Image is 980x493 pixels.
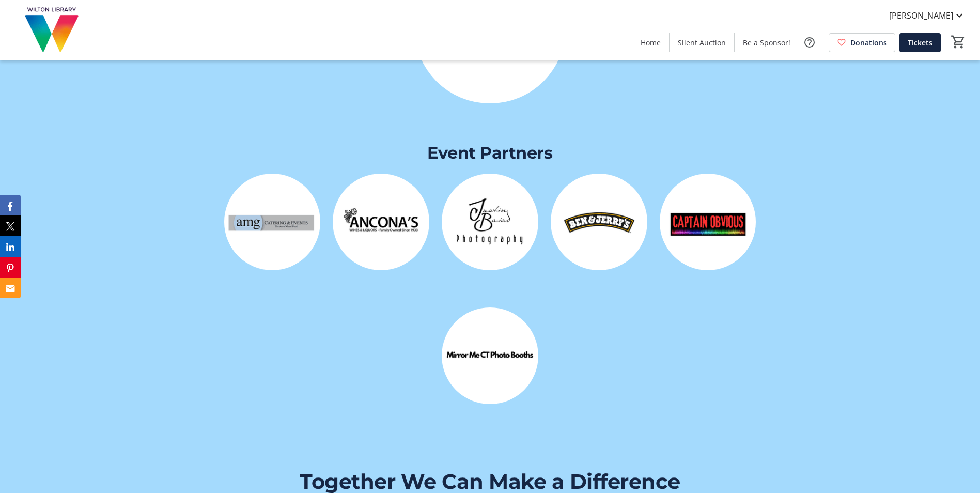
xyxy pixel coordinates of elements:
span: Be a Sponsor! [743,37,790,48]
img: logo [442,307,538,404]
span: Donations [850,37,887,48]
a: Be a Sponsor! [735,33,799,52]
img: logo [442,174,538,270]
img: logo [333,174,429,270]
img: logo [660,174,756,270]
img: logo [224,174,321,270]
span: [PERSON_NAME] [889,9,953,22]
a: Tickets [899,33,941,52]
a: Silent Auction [670,33,734,52]
span: Silent Auction [678,37,726,48]
button: [PERSON_NAME] [881,7,974,24]
a: Home [632,33,669,52]
button: Help [799,32,820,53]
span: Home [641,37,661,48]
span: Event Partners [427,143,552,163]
a: Donations [829,33,895,52]
img: Wilton Library's Logo [6,4,98,56]
span: Tickets [908,37,932,48]
img: logo [551,174,647,270]
button: Cart [949,33,968,51]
